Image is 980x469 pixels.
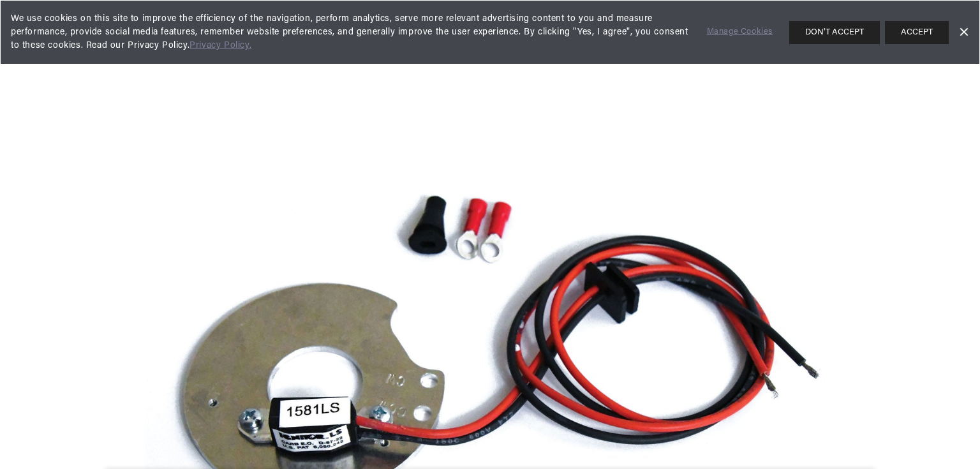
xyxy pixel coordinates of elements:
[189,41,251,50] a: Privacy Policy.
[954,23,973,42] a: Dismiss Banner
[707,26,773,39] a: Manage Cookies
[11,12,689,52] span: We use cookies on this site to improve the efficiency of the navigation, perform analytics, serve...
[885,21,949,44] button: ACCEPT
[789,21,880,44] button: DON'T ACCEPT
